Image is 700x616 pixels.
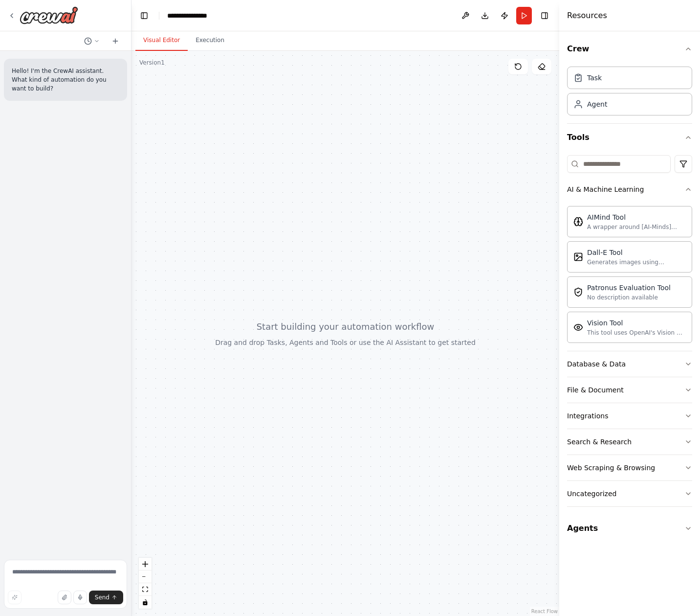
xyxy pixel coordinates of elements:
[567,184,644,194] div: AI & Machine Learning
[567,63,692,123] div: Crew
[12,67,119,93] p: Hello! I'm the CrewAI assistant. What kind of automation do you want to build?
[567,351,692,377] button: Database & Data
[567,35,692,63] button: Crew
[587,283,671,293] div: Patronus Evaluation Tool
[139,558,152,609] div: React Flow controls
[567,403,692,429] button: Integrations
[587,212,686,222] div: AIMind Tool
[567,429,692,455] button: Search & Research
[567,385,624,395] div: File & Document
[135,30,188,51] button: Visual Editor
[567,359,626,369] div: Database & Data
[108,35,123,47] button: Start a new chat
[58,591,71,604] button: Upload files
[80,35,104,47] button: Switch to previous chat
[538,9,551,23] button: Hide right sidebar
[73,591,87,604] button: Click to speak your automation idea
[567,489,616,499] div: Uncategorized
[139,570,152,583] button: zoom out
[139,558,152,570] button: zoom in
[20,6,78,24] img: Logo
[587,248,686,257] div: Dall-E Tool
[567,202,692,351] div: AI & Machine Learning
[567,411,608,421] div: Integrations
[188,30,232,51] button: Execution
[573,217,583,227] img: Aimindtool
[567,10,607,22] h4: Resources
[567,463,655,473] div: Web Scraping & Browsing
[587,258,686,266] div: Generates images using OpenAI's Dall-E model.
[567,481,692,506] button: Uncategorized
[139,59,165,67] div: Version 1
[567,377,692,403] button: File & Document
[567,437,632,447] div: Search & Research
[167,11,216,21] nav: breadcrumb
[587,73,602,83] div: Task
[8,591,22,604] button: Improve this prompt
[587,294,671,301] div: No description available
[531,609,558,614] a: React Flow attribution
[573,322,583,332] img: Visiontool
[567,124,692,151] button: Tools
[137,9,151,23] button: Hide left sidebar
[567,455,692,480] button: Web Scraping & Browsing
[573,252,583,262] img: Dalletool
[587,223,686,231] div: A wrapper around [AI-Minds]([URL][DOMAIN_NAME]). Useful for when you need answers to questions fr...
[89,591,123,604] button: Send
[573,287,583,297] img: Patronusevaltool
[567,515,692,542] button: Agents
[567,151,692,515] div: Tools
[95,593,109,601] span: Send
[587,318,686,328] div: Vision Tool
[139,596,152,609] button: toggle interactivity
[587,99,607,109] div: Agent
[139,583,152,596] button: fit view
[567,177,692,202] button: AI & Machine Learning
[587,329,686,337] div: This tool uses OpenAI's Vision API to describe the contents of an image.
